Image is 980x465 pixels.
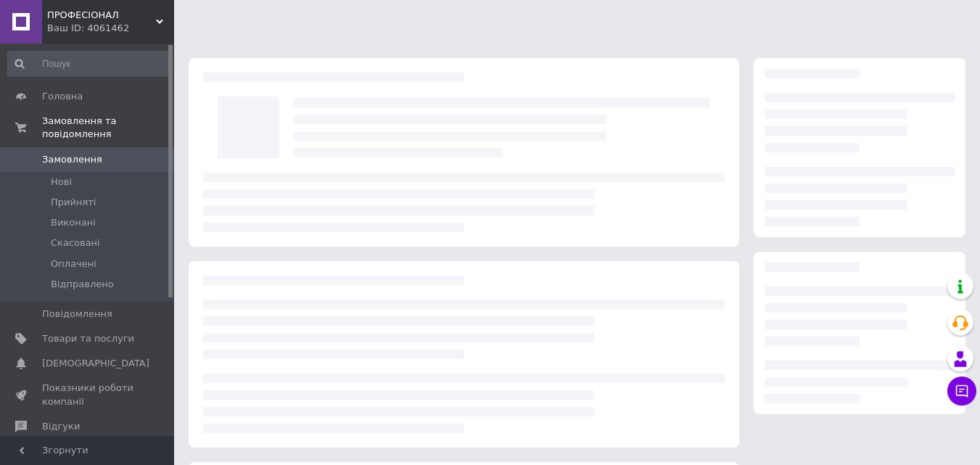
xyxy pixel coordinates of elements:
span: ПРОФЕСІОНАЛ [47,9,156,22]
span: Замовлення та повідомлення [42,115,174,141]
span: Скасовані [51,236,100,250]
span: Показники роботи компанії [42,382,134,408]
span: Оплачені [51,258,96,271]
span: Відправлено [51,278,114,291]
span: Відгуки [42,420,80,433]
span: Виконані [51,216,96,229]
span: Товари та послуги [42,332,134,345]
div: Ваш ID: 4061462 [47,22,174,35]
span: Прийняті [51,196,96,209]
span: Головна [42,90,83,103]
span: Замовлення [42,153,102,166]
span: [DEMOGRAPHIC_DATA] [42,357,149,370]
button: Чат з покупцем [947,376,976,406]
span: Повідомлення [42,308,112,321]
input: Пошук [7,51,171,77]
span: Нові [51,176,72,189]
